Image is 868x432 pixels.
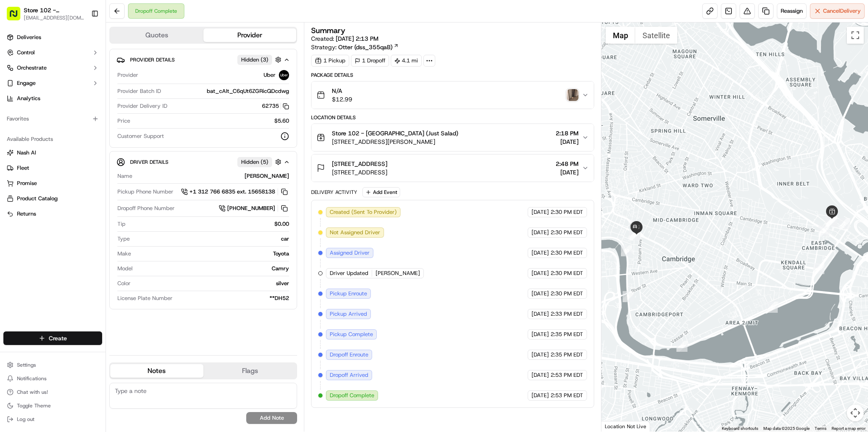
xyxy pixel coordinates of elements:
h3: Summary [311,27,345,34]
span: 2:30 PM EDT [551,229,583,236]
span: Created (Sent To Provider) [330,208,397,216]
button: 62735 [262,102,289,110]
button: Store 102 - [GEOGRAPHIC_DATA] (Just Salad)[EMAIL_ADDRESS][DOMAIN_NAME] [3,3,88,24]
span: 2:30 PM EDT [551,249,583,257]
div: 7 [767,302,778,313]
span: [DATE] [556,137,579,146]
span: Nash AI [17,149,36,157]
span: [DATE] [531,208,549,216]
button: Settings [3,359,102,371]
div: 6 [813,263,824,274]
span: 2:53 PM EDT [551,371,583,379]
span: Created: [311,34,378,43]
span: Dropoff Phone Number [117,205,175,212]
span: Make [117,250,131,258]
span: [DATE] [531,392,549,399]
span: [DATE] [531,269,549,277]
span: Chat with us! [17,389,48,396]
button: Provider [203,28,297,42]
img: photo_proof_of_delivery image [567,89,579,101]
span: Settings [17,362,36,368]
div: silver [134,280,289,287]
a: 💻API Documentation [68,120,139,135]
span: [DATE] [531,290,549,297]
button: Show satellite imagery [635,27,677,44]
span: 2:30 PM EDT [551,269,583,277]
a: Otter (dss_355qaB) [338,43,399,51]
input: Got a question? Start typing here... [22,55,153,64]
div: 4.1 mi [391,55,422,67]
span: [DATE] [556,168,579,177]
span: Dropoff Enroute [330,351,368,359]
div: 3 [825,216,836,227]
span: Toggle Theme [17,402,51,409]
span: Store 102 - [GEOGRAPHIC_DATA] (Just Salad) [332,129,458,137]
span: Log out [17,416,34,423]
span: Notifications [17,375,47,382]
div: Package Details [311,72,594,79]
span: Cancel Delivery [823,7,861,15]
div: Camry [136,265,289,272]
a: Deliveries [3,31,102,44]
img: 1736555255976-a54dd68f-1ca7-489b-9aae-adbdc363a1c4 [8,81,24,96]
span: Driver Updated [330,269,368,277]
div: Location Details [311,114,594,121]
span: License Plate Number [117,295,172,302]
span: [STREET_ADDRESS] [332,168,387,177]
a: Powered byPylon [60,143,103,150]
span: [DATE] [531,371,549,379]
button: Keyboard shortcuts [722,426,758,432]
button: Orchestrate [3,61,102,75]
a: Product Catalog [7,195,99,202]
span: Pylon [84,144,103,150]
span: Knowledge Base [17,123,65,132]
button: N/A$12.99photo_proof_of_delivery image [312,81,593,109]
span: Dropoff Complete [330,392,374,399]
span: [STREET_ADDRESS] [332,160,387,168]
div: 9 [623,291,634,302]
div: 1 [839,218,850,229]
button: Notifications [3,373,102,384]
img: uber-new-logo.jpeg [279,70,289,80]
button: Reassign [777,3,807,19]
button: Nash AI [3,146,102,160]
div: Delivery Activity [311,189,357,196]
button: Store 102 - [GEOGRAPHIC_DATA] (Just Salad) [24,6,84,14]
span: Pickup Arrived [330,310,367,318]
div: Available Products [3,132,102,146]
span: Type [117,235,130,243]
span: [DATE] [531,351,549,359]
span: Promise [17,180,37,187]
span: Hidden ( 5 ) [241,158,268,166]
span: Product Catalog [17,195,58,202]
div: car [133,235,289,243]
div: 5 [818,225,829,236]
span: Pickup Phone Number [117,188,173,196]
button: [EMAIL_ADDRESS][DOMAIN_NAME] [24,14,84,21]
div: Strategy: [311,43,399,51]
a: Terms (opens in new tab) [815,426,826,431]
span: N/A [332,87,352,95]
span: Provider Delivery ID [117,102,167,110]
span: $12.99 [332,95,352,104]
span: Otter (dss_355qaB) [338,43,392,51]
button: Returns [3,207,102,221]
p: Welcome 👋 [8,34,154,48]
span: [STREET_ADDRESS][PERSON_NAME] [332,137,458,146]
span: Name [117,172,132,180]
span: Engage [17,79,36,87]
span: Driver Details [130,159,168,166]
button: CancelDelivery [810,3,865,19]
button: Provider DetailsHidden (3) [117,53,290,67]
div: 💻 [72,124,78,131]
span: [DATE] 2:13 PM [336,35,378,42]
a: Fleet [7,164,99,172]
div: 10 [621,245,632,256]
span: 2:18 PM [556,129,579,137]
div: 📗 [8,124,15,131]
span: Control [17,49,35,56]
button: Log out [3,413,102,425]
span: [DATE] [531,310,549,318]
button: Toggle Theme [3,400,102,412]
